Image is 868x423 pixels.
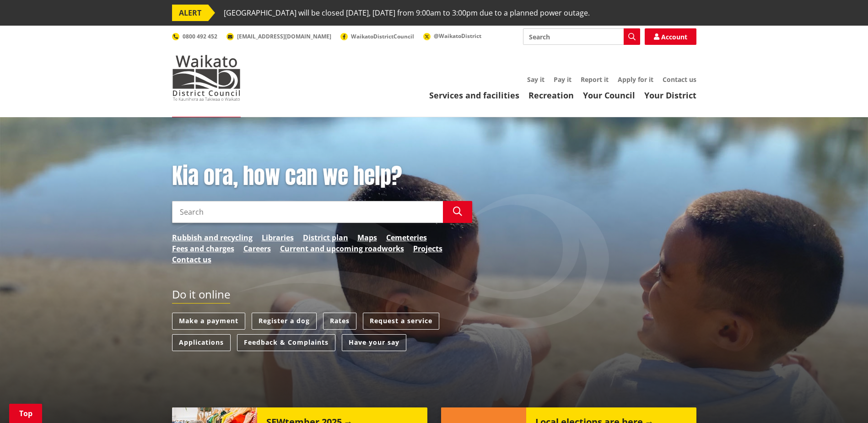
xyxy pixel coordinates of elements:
[252,313,317,330] a: Register a dog
[226,33,331,40] a: [EMAIL_ADDRESS][DOMAIN_NAME]
[172,5,208,21] span: ALERT
[237,334,335,351] a: Feedback & Complaints
[645,28,696,45] a: Account
[172,55,241,101] img: Waikato District Council - Te Kaunihera aa Takiwaa o Waikato
[183,33,217,40] span: 0800 492 452
[237,33,331,40] span: [EMAIL_ADDRESS][DOMAIN_NAME]
[340,33,414,40] a: WaikatoDistrictCouncil
[554,75,571,84] a: Pay it
[351,33,414,40] span: WaikatoDistrictCouncil
[413,243,442,254] a: Projects
[528,90,574,101] a: Recreation
[323,313,356,330] a: Rates
[523,28,640,45] input: Search input
[618,75,653,84] a: Apply for it
[386,232,427,243] a: Cemeteries
[172,288,230,304] h2: Do it online
[663,75,696,84] a: Contact us
[262,232,294,243] a: Libraries
[172,313,245,330] a: Make a payment
[527,75,545,84] a: Say it
[423,32,481,40] a: @WaikatoDistrict
[172,243,234,254] a: Fees and charges
[172,201,443,223] input: Search input
[363,313,439,330] a: Request a service
[172,334,231,351] a: Applications
[342,334,406,351] a: Have your say
[172,163,472,190] h1: Kia ora, how can we help?
[9,404,42,423] a: Top
[172,254,211,265] a: Contact us
[224,5,590,21] span: [GEOGRAPHIC_DATA] will be closed [DATE], [DATE] from 9:00am to 3:00pm due to a planned power outage.
[172,33,217,40] a: 0800 492 452
[434,32,481,40] span: @WaikatoDistrict
[243,243,271,254] a: Careers
[581,75,609,84] a: Report it
[303,232,348,243] a: District plan
[583,90,635,101] a: Your Council
[644,90,696,101] a: Your District
[429,90,519,101] a: Services and facilities
[172,232,253,243] a: Rubbish and recycling
[357,232,377,243] a: Maps
[280,243,404,254] a: Current and upcoming roadworks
